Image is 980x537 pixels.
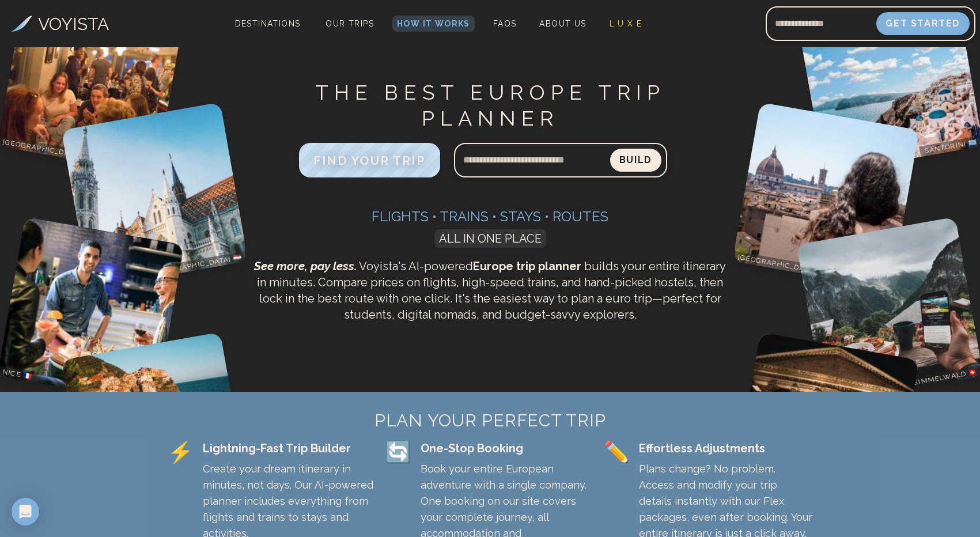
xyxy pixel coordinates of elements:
a: About Us [535,16,591,32]
strong: Europe trip planner [473,259,581,273]
div: Open Intercom Messenger [12,498,39,525]
h2: PLAN YOUR PERFECT TRIP [168,410,813,431]
span: Destinations [230,14,305,48]
span: 🔄 [385,440,411,463]
img: Budapest [61,102,248,289]
a: FIND YOUR TRIP [299,156,440,167]
span: ALL IN ONE PLACE [434,229,546,248]
span: L U X E [610,19,642,28]
span: ⚡ [168,440,194,463]
span: About Us [539,19,586,28]
button: Build [610,149,661,172]
a: How It Works [392,16,475,32]
div: Effortless Adjustments [639,440,813,456]
input: Email address [766,10,876,37]
h3: VOYISTA [38,11,109,37]
div: Lightning-Fast Trip Builder [203,440,377,456]
span: ✏️ [604,440,630,463]
h1: THE BEST EUROPE TRIP PLANNER [249,80,731,131]
div: One-Stop Booking [421,440,595,456]
input: Search query [454,146,610,174]
a: L U X E [605,16,647,32]
span: FAQs [493,19,517,28]
span: FIND YOUR TRIP [313,153,425,168]
span: See more, pay less. [254,259,357,273]
a: FAQs [489,16,521,32]
a: VOYISTA [11,11,109,37]
a: Our Trips [321,16,379,32]
button: Get Started [876,12,970,35]
img: Voyista Logo [11,16,32,32]
span: How It Works [397,19,470,28]
p: Voyista's AI-powered builds your entire itinerary in minutes. Compare prices on flights, high-spe... [249,258,731,323]
button: FIND YOUR TRIP [299,143,440,177]
span: Our Trips [326,19,374,28]
h3: Flights • Trains • Stays • Routes [249,207,731,226]
img: Florence [732,102,919,289]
